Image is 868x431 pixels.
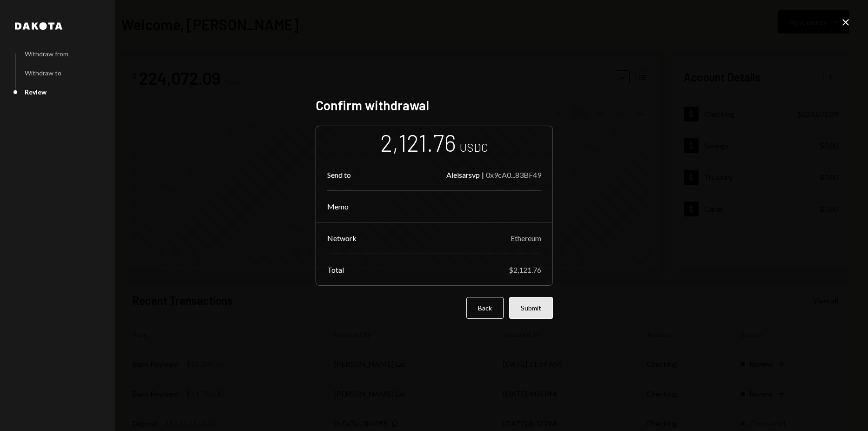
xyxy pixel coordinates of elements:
div: Memo [327,202,349,211]
div: 2,121.76 [380,128,456,157]
div: Network [327,234,357,242]
div: Review [25,88,47,96]
button: Submit [509,297,553,319]
h2: Confirm withdrawal [316,96,553,114]
div: Withdraw to [25,69,61,77]
div: $2,121.76 [509,265,541,274]
div: USDC [460,140,488,155]
div: Send to [327,170,351,179]
div: | [482,170,484,179]
div: Ethereum [511,234,541,242]
div: Total [327,265,344,274]
div: Withdraw from [25,50,68,58]
div: Aleisarsvp [446,170,480,179]
button: Back [466,297,504,319]
div: 0x9cA0...83BF49 [486,170,541,179]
